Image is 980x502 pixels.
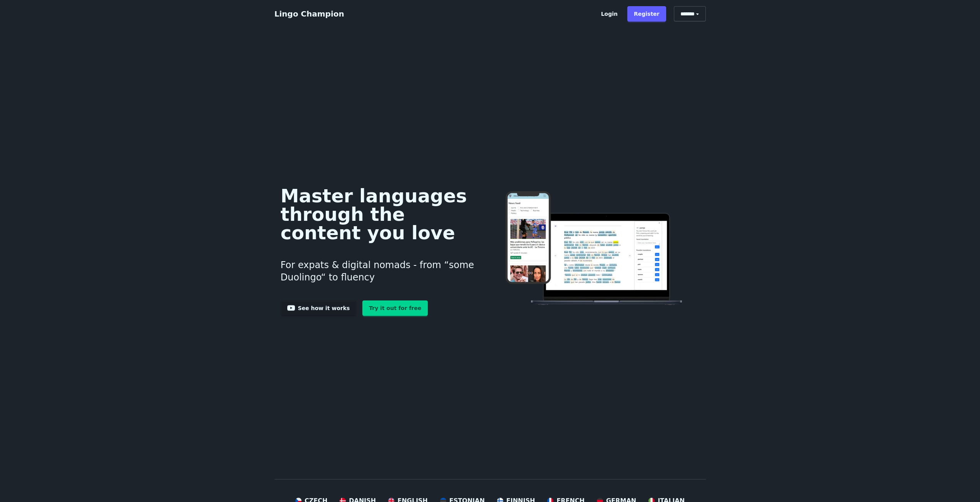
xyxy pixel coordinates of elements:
[627,6,666,22] a: Register
[275,9,344,18] a: Lingo Champion
[281,250,478,293] h3: For expats & digital nomads - from “some Duolingo“ to fluency
[595,6,624,22] a: Login
[281,187,478,242] h1: Master languages through the content you love
[362,300,428,316] a: Try it out for free
[281,300,357,316] a: See how it works
[490,191,699,306] img: Learn languages online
